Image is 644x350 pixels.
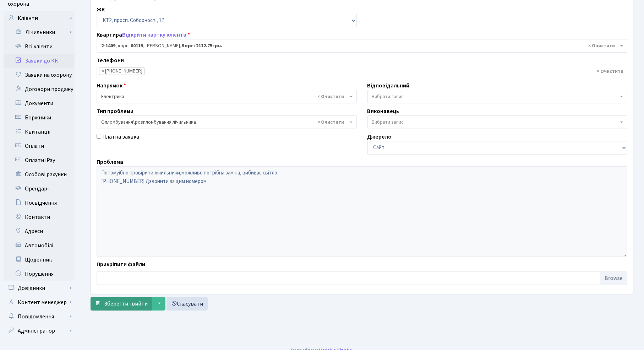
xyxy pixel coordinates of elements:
[4,96,75,111] a: Документи
[99,67,145,75] li: +1 323 675 4617
[4,253,75,267] a: Щоденник
[367,107,399,115] label: Виконавець
[97,81,126,90] label: Напрямок
[4,295,75,309] a: Контент менеджер
[4,68,75,82] a: Заявки на охорону
[101,93,348,100] span: Електрика
[4,182,75,196] a: Орендарі
[4,281,75,295] a: Довідники
[97,90,357,103] span: Електрика
[367,133,392,141] label: Джерело
[318,119,344,126] span: Видалити всі елементи
[97,31,190,39] label: Квартира
[167,297,208,311] a: Скасувати
[131,42,143,49] b: 00119
[4,54,75,68] a: Заявки до КК
[104,300,148,308] span: Зберегти і вийти
[318,93,344,100] span: Видалити всі елементи
[97,5,105,14] label: ЖК
[4,39,75,54] a: Всі клієнти
[181,42,222,49] b: Борг: 2112.75грн.
[4,82,75,96] a: Договори продажу
[8,25,75,39] a: Лічильники
[4,224,75,238] a: Адреси
[4,153,75,167] a: Оплати iPay
[367,81,410,90] label: Відповідальний
[101,42,618,49] span: <b>2-1409</b>, корп.: <b>00119</b>, Луців Ірина Олександрівна, <b>Борг: 2112.75грн.</b>
[91,297,152,311] button: Зберегти і вийти
[4,238,75,253] a: Автомобілі
[4,139,75,153] a: Оплати
[4,267,75,281] a: Порушення
[597,68,623,75] span: Видалити всі елементи
[97,56,124,65] label: Телефони
[122,31,186,39] a: Відкрити картку клієнта
[101,42,115,49] b: 2-1409
[4,111,75,125] a: Боржники
[97,107,133,115] label: Тип проблеми
[97,158,123,166] label: Проблема
[4,125,75,139] a: Квитанції
[97,166,627,257] textarea: Потомуібно провірити лічильники,можливо потрібна заміна, вибиває світло. [PHONE_NUMBER] Дзвонити ...
[588,42,615,49] span: Видалити всі елементи
[102,68,104,75] span: ×
[101,119,348,126] span: Опломбування\розпломбування лічильника
[372,119,404,126] span: Вибрати запис
[97,260,145,269] label: Прикріпити файли
[102,133,139,141] label: Платна заявка
[97,115,357,129] span: Опломбування\розпломбування лічильника
[4,309,75,324] a: Повідомлення
[4,11,75,25] a: Клієнти
[4,210,75,224] a: Контакти
[97,39,627,53] span: <b>2-1409</b>, корп.: <b>00119</b>, Луців Ірина Олександрівна, <b>Борг: 2112.75грн.</b>
[4,196,75,210] a: Посвідчення
[4,167,75,182] a: Особові рахунки
[372,93,404,100] span: Вибрати запис
[4,324,75,338] a: Адміністратор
